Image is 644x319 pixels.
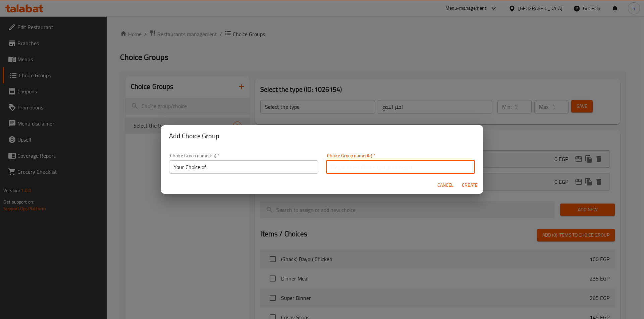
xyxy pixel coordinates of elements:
span: Cancel [437,181,453,189]
input: Please enter Choice Group name(ar) [326,160,475,174]
button: Cancel [435,179,456,191]
span: Create [462,181,478,189]
h2: Add Choice Group [169,131,475,141]
button: Create [459,179,480,191]
input: Please enter Choice Group name(en) [169,160,318,174]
